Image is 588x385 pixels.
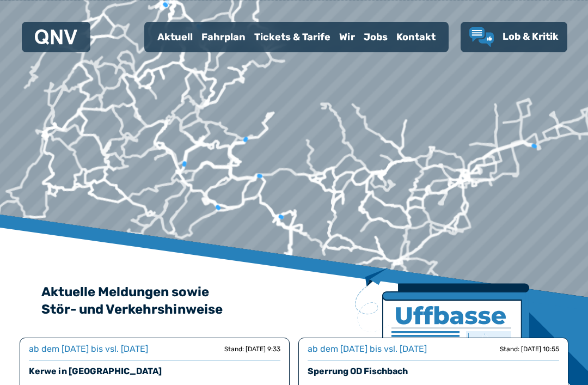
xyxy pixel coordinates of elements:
div: Stand: [DATE] 9:33 [224,345,280,353]
a: Kerwe in [GEOGRAPHIC_DATA] [29,366,162,376]
a: Sperrung OD Fischbach [308,366,408,376]
a: Lob & Kritik [469,27,559,47]
a: Fahrplan [197,23,250,51]
div: ab dem [DATE] bis vsl. [DATE] [308,343,427,356]
a: Kontakt [392,23,440,51]
a: Aktuell [153,23,197,51]
a: Wir [335,23,359,51]
a: Jobs [359,23,392,51]
a: Tickets & Tarife [250,23,335,51]
h2: Aktuelle Meldungen sowie Stör- und Verkehrshinweise [41,283,547,318]
img: QNV Logo [35,29,77,45]
div: Stand: [DATE] 10:55 [500,345,559,353]
a: QNV Logo [35,26,77,48]
span: Lob & Kritik [503,30,559,42]
div: ab dem [DATE] bis vsl. [DATE] [29,343,148,356]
